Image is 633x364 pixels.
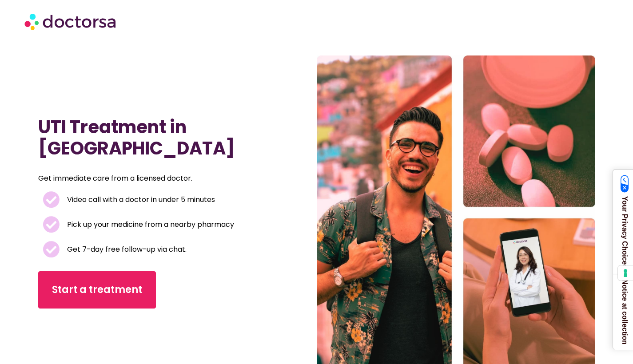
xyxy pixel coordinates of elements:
h1: UTI Treatment in [GEOGRAPHIC_DATA] [38,116,275,159]
button: Your consent preferences for tracking technologies [618,265,633,281]
span: Pick up your medicine from a nearby pharmacy [65,218,234,231]
span: Video call with a doctor in under 5 minutes [65,194,215,206]
p: Get immediate care from a licensed doctor. [38,172,254,185]
span: Start a treatment [52,283,142,297]
a: Start a treatment [38,271,156,309]
span: Get 7-day free follow-up via chat. [65,243,187,256]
